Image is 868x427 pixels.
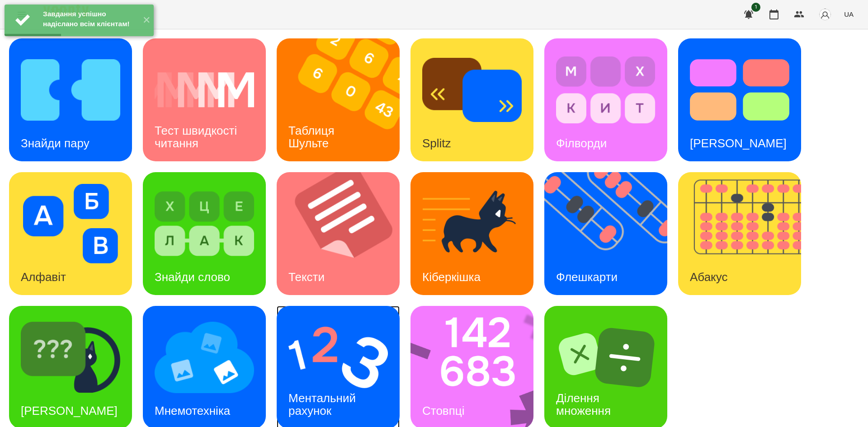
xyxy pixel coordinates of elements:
[21,50,120,130] img: Знайди пару
[21,184,120,263] img: Алфавіт
[544,38,667,161] a: ФілвордиФілворди
[819,8,831,21] img: avatar_s.png
[422,404,464,418] h3: Стовпці
[155,270,230,284] h3: Знайди слово
[556,270,618,284] h3: Флешкарти
[678,172,812,295] img: Абакус
[840,6,857,23] button: UA
[288,270,325,284] h3: Тексти
[690,270,727,284] h3: Абакус
[556,136,607,150] h3: Філворди
[9,38,132,161] a: Знайди паруЗнайди пару
[556,318,656,397] img: Ділення множення
[277,172,411,295] img: Тексти
[277,172,400,295] a: ТекстиТексти
[143,38,266,161] a: Тест швидкості читанняТест швидкості читання
[844,9,854,19] span: UA
[155,318,254,397] img: Мнемотехніка
[678,172,801,295] a: АбакусАбакус
[288,124,338,150] h3: Таблиця Шульте
[277,38,400,161] a: Таблиця ШультеТаблиця Шульте
[155,184,254,263] img: Знайди слово
[21,404,118,418] h3: [PERSON_NAME]
[410,172,533,295] a: КіберкішкаКіберкішка
[422,136,451,150] h3: Splitz
[556,50,656,130] img: Філворди
[155,124,240,150] h3: Тест швидкості читання
[155,404,230,418] h3: Мнемотехніка
[277,38,411,161] img: Таблиця Шульте
[678,38,801,161] a: Тест Струпа[PERSON_NAME]
[43,9,136,29] div: Завдання успішно надіслано всім клієнтам!
[544,172,667,295] a: ФлешкартиФлешкарти
[751,3,760,12] span: 1
[143,172,266,295] a: Знайди словоЗнайди слово
[422,50,522,130] img: Splitz
[690,136,787,150] h3: [PERSON_NAME]
[21,318,120,397] img: Знайди Кіберкішку
[9,172,132,295] a: АлфавітАлфавіт
[544,172,679,295] img: Флешкарти
[21,136,90,150] h3: Знайди пару
[556,391,611,417] h3: Ділення множення
[155,50,254,130] img: Тест швидкості читання
[410,38,533,161] a: SplitzSplitz
[422,184,522,263] img: Кіберкішка
[288,391,359,417] h3: Ментальний рахунок
[422,270,481,284] h3: Кіберкішка
[21,270,66,284] h3: Алфавіт
[288,318,388,397] img: Ментальний рахунок
[690,50,789,130] img: Тест Струпа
